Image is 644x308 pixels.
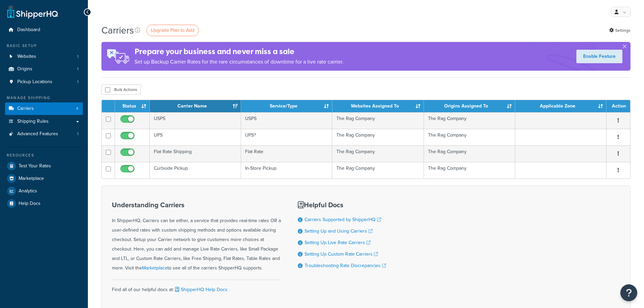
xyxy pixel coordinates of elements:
[515,100,606,112] th: Applicable Zone: activate to sort column ascending
[305,239,371,246] a: Setting Up Live Rate Carriers
[112,280,281,294] div: Find all of our helpful docs at:
[241,112,332,129] td: USPS
[332,112,424,129] td: The Rag Company
[424,112,515,129] td: The Rag Company
[101,85,141,95] button: Bulk Actions
[150,100,241,112] th: Carrier Name: activate to sort column ascending
[424,129,515,145] td: The Rag Company
[17,54,36,60] span: Websites
[135,57,343,67] p: Set up Backup Carrier Rates for the rare circumstances of downtime for a live rate carrier.
[5,102,83,115] li: Carriers
[5,185,83,197] a: Analytics
[305,262,386,269] a: Troubleshooting Rate Discrepancies
[150,129,241,145] td: UPS
[174,286,228,293] a: ShipperHQ Help Docs
[620,284,637,301] button: Open Resource Center
[146,25,199,36] a: Upgrade Plan to Add
[305,251,378,258] a: Setting Up Custom Rate Carriers
[5,102,83,115] a: Carriers 4
[5,76,83,88] li: Pickup Locations
[5,50,83,63] a: Websites 1
[151,27,194,34] span: Upgrade Plan to Add
[112,201,281,209] h3: Understanding Carriers
[5,63,83,75] li: Origins
[77,66,78,72] span: 1
[5,152,83,158] div: Resources
[5,43,83,49] div: Basic Setup
[76,106,78,112] span: 4
[142,264,167,271] a: Marketplace
[19,163,51,169] span: Test Your Rates
[150,112,241,129] td: USPS
[150,162,241,179] td: Curbside Pickup
[5,24,83,36] a: Dashboard
[5,160,83,172] a: Test Your Rates
[305,216,381,223] a: Carriers Supported by ShipperHQ
[112,201,281,273] div: In ShipperHQ, Carriers can be either, a service that provides real-time rates OR a user-defined r...
[241,129,332,145] td: UPS®
[332,100,424,112] th: Websites Assigned To: activate to sort column ascending
[424,100,515,112] th: Origins Assigned To: activate to sort column ascending
[241,162,332,179] td: In-Store Pickup
[5,95,83,101] div: Manage Shipping
[7,5,58,19] a: ShipperHQ Home
[298,201,386,209] h3: Helpful Docs
[17,79,52,85] span: Pickup Locations
[5,50,83,63] li: Websites
[77,54,78,60] span: 1
[77,131,78,137] span: 1
[77,79,78,85] span: 1
[5,128,83,140] a: Advanced Features 1
[5,128,83,140] li: Advanced Features
[5,197,83,210] a: Help Docs
[115,100,150,112] th: Status: activate to sort column ascending
[19,201,41,207] span: Help Docs
[17,27,40,33] span: Dashboard
[5,63,83,75] a: Origins 1
[5,172,83,185] a: Marketplace
[332,162,424,179] td: The Rag Company
[241,145,332,162] td: Flat Rate
[19,176,44,182] span: Marketplace
[424,162,515,179] td: The Rag Company
[135,46,343,57] h4: Prepare your business and never miss a sale
[332,145,424,162] td: The Rag Company
[332,129,424,145] td: The Rag Company
[101,42,135,71] img: ad-rules-rateshop-fe6ec290ccb7230408bd80ed9643f0289d75e0ffd9eb532fc0e269fcd187b520.png
[609,26,630,35] a: Settings
[5,115,83,128] a: Shipping Rules
[101,24,134,37] h1: Carriers
[5,76,83,88] a: Pickup Locations 1
[576,50,622,63] a: Enable Feature
[150,145,241,162] td: Flat Rate Shipping
[424,145,515,162] td: The Rag Company
[17,66,32,72] span: Origins
[305,228,373,235] a: Setting Up and Using Carriers
[17,119,49,124] span: Shipping Rules
[17,131,58,137] span: Advanced Features
[19,188,37,194] span: Analytics
[606,100,630,112] th: Action
[17,106,34,112] span: Carriers
[241,100,332,112] th: Service/Type: activate to sort column ascending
